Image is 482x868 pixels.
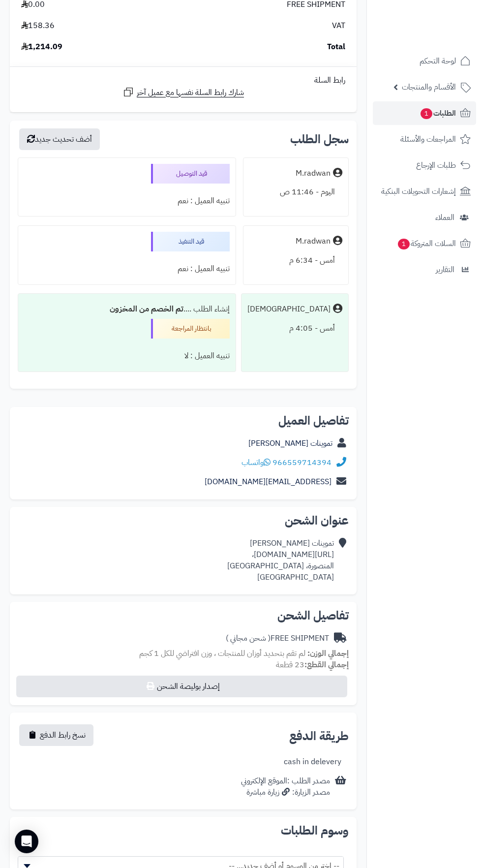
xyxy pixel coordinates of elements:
[373,180,476,203] a: إشعارات التحويلات البنكية
[241,787,330,798] div: مصدر الزيارة: زيارة مباشرة
[24,259,230,279] div: تنبيه العميل : نعم
[18,825,349,837] h2: وسوم الطلبات
[137,87,244,98] span: شارك رابط السلة نفسها مع عميل آخر
[14,75,353,86] div: رابط السلة
[151,164,230,184] div: قيد التوصيل
[327,41,345,53] span: Total
[289,730,349,742] h2: طريقة الدفع
[18,610,349,621] h2: تفاصيل الشحن
[290,133,349,145] h3: سجل الطلب
[139,648,305,659] span: لم تقم بتحديد أوزان للمنتجات ، وزن افتراضي للكل 1 كجم
[249,251,342,270] div: أمس - 6:34 م
[16,676,347,697] button: إصدار بوليصة الشحن
[304,659,349,671] strong: إجمالي القطع:
[420,106,456,120] span: الطلبات
[373,49,476,73] a: لوحة التحكم
[241,775,330,798] div: مصدر الطلب :الموقع الإلكتروني
[24,191,230,211] div: تنبيه العميل : نعم
[373,154,476,177] a: طلبات الإرجاع
[110,303,183,315] b: تم الخصم من المخزون
[241,457,271,468] a: واتساب
[420,54,456,68] span: لوحة التحكم
[332,20,345,31] span: VAT
[205,476,331,488] a: [EMAIL_ADDRESS][DOMAIN_NAME]
[373,232,476,255] a: السلات المتروكة1
[272,457,331,468] a: 966559714394
[296,236,331,247] div: M.radwan
[381,185,456,198] span: إشعارات التحويلات البنكية
[373,127,476,151] a: المراجعات والأسئلة
[373,101,476,125] a: الطلبات1
[21,20,55,31] span: 158.36
[19,724,93,746] button: نسخ رابط الدفع
[21,41,62,53] span: 1,214.09
[227,538,334,583] div: تموينات [PERSON_NAME] [URL][DOMAIN_NAME]، المنصورة، [GEOGRAPHIC_DATA] [GEOGRAPHIC_DATA]
[249,183,342,202] div: اليوم - 11:46 ص
[24,300,230,319] div: إنشاء الطلب ....
[19,128,100,150] button: أضف تحديث جديد
[416,158,456,172] span: طلبات الإرجاع
[420,108,433,120] span: 1
[151,319,230,339] div: بانتظار المراجعة
[40,729,86,741] span: نسخ رابط الدفع
[284,756,341,768] div: cash in delevery
[247,304,331,315] div: [DEMOGRAPHIC_DATA]
[226,632,271,644] span: ( شحن مجاني )
[248,437,332,449] a: تموينات [PERSON_NAME]
[18,515,349,527] h2: عنوان الشحن
[296,168,331,179] div: M.radwan
[397,238,410,250] span: 1
[226,633,329,644] div: FREE SHIPMENT
[307,648,349,659] strong: إجمالي الوزن:
[415,14,473,35] img: logo-2.png
[15,830,38,853] div: Open Intercom Messenger
[373,206,476,229] a: العملاء
[151,232,230,251] div: قيد التنفيذ
[435,211,454,224] span: العملاء
[400,132,456,146] span: المراجعات والأسئلة
[276,659,349,671] small: 23 قطعة
[18,415,349,427] h2: تفاصيل العميل
[436,263,454,277] span: التقارير
[24,346,230,366] div: تنبيه العميل : لا
[402,80,456,94] span: الأقسام والمنتجات
[397,237,456,250] span: السلات المتروكة
[373,258,476,281] a: التقارير
[247,319,342,338] div: أمس - 4:05 م
[122,86,244,98] a: شارك رابط السلة نفسها مع عميل آخر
